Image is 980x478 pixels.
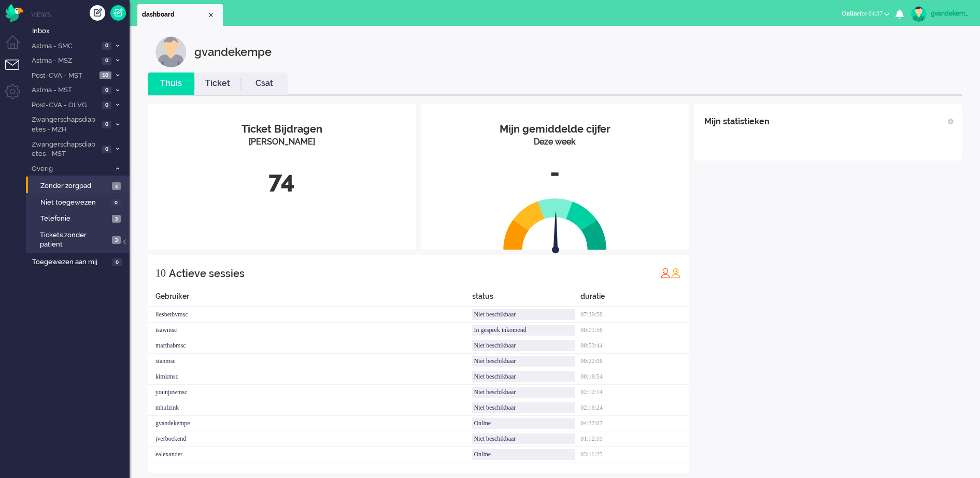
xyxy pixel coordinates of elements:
div: In gesprek inkomend [472,325,575,336]
div: Close tab [207,11,215,19]
li: Ticket [194,73,241,95]
div: [PERSON_NAME] [155,136,408,148]
img: arrow.svg [533,211,578,256]
div: Niet beschikbaar [472,387,575,398]
div: 00:53:44 [580,338,689,354]
li: Csat [241,73,288,95]
div: 00:22:06 [580,354,689,369]
span: 0 [102,42,111,50]
span: Overig [30,164,110,174]
a: Zonder zorgpad 4 [30,180,129,191]
img: avatar [911,6,927,22]
span: Tickets zonder patient [40,230,109,250]
span: Astma - MSZ [30,56,99,66]
li: Thuis [148,73,194,95]
li: Dashboard menu [5,35,29,59]
div: 03:11:25 [580,447,689,462]
span: 3 [112,236,121,244]
a: Tickets zonder patient 3 [30,229,129,250]
span: 0 [102,57,111,65]
img: profile_red.svg [660,268,671,278]
div: status [472,291,580,307]
li: Admin menu [5,84,29,107]
a: Inbox [30,25,130,36]
div: 74 [155,164,408,198]
a: Toegewezen aan mij 0 [30,256,130,267]
div: marthabmsc [148,338,472,354]
div: jverboekend [148,431,472,447]
div: Mijn statistieken [704,111,770,132]
span: 0 [102,146,111,153]
span: 0 [102,86,111,94]
a: Omnidesk [5,7,23,15]
span: Niet toegewezen [40,198,109,208]
img: customer.svg [155,36,187,67]
li: Dashboard [137,4,223,26]
div: Niet beschikbaar [472,356,575,367]
div: gvandekempe [194,36,272,67]
div: mhulzink [148,400,472,416]
div: duratie [580,291,689,307]
a: gvandekempe [909,6,970,22]
div: Gebruiker [148,291,472,307]
span: 0 [111,199,121,207]
div: 04:37:07 [580,416,689,431]
div: 07:39:58 [580,307,689,323]
div: 00:18:54 [580,369,689,385]
span: 0 [102,121,111,128]
div: Ticket Bijdragen [155,122,408,137]
span: Post-CVA - OLVG [30,100,99,110]
span: Post-CVA - MST [30,71,96,81]
div: gvandekempe [148,416,472,431]
span: 0 [102,102,111,109]
div: kimkmsc [148,369,472,385]
span: Zwangerschapsdiabetes - MST [30,140,99,159]
li: Onlinefor 04:37 [835,3,896,26]
span: 4 [112,182,121,190]
div: Mijn gemiddelde cijfer [429,122,681,137]
div: 00:01:56 [580,323,689,338]
span: 3 [112,215,121,223]
div: Online [472,449,575,460]
span: dashboard [142,10,207,19]
div: stanmsc [148,354,472,369]
img: profile_orange.svg [671,268,681,278]
div: Actieve sessies [169,263,245,284]
span: Zwangerschapsdiabetes - MZH [30,115,99,134]
div: Deze week [429,136,681,148]
button: Onlinefor 04:37 [835,6,896,21]
span: Toegewezen aan mij [32,257,109,267]
div: ealexander [148,447,472,462]
div: Online [472,418,575,429]
div: Niet beschikbaar [472,402,575,413]
a: Thuis [148,78,194,90]
a: Quick Ticket [110,5,126,21]
div: Creëer ticket [90,5,105,21]
a: Ticket [194,78,241,90]
div: gvandekempe [931,8,970,19]
div: Niet beschikbaar [472,309,575,320]
span: 0 [112,258,122,266]
div: liesbethvmsc [148,307,472,323]
a: Csat [241,78,288,90]
div: isawmsc [148,323,472,338]
span: 10 [100,71,111,79]
div: 01:12:19 [580,431,689,447]
div: younjuwmsc [148,385,472,400]
span: Zonder zorgpad [40,181,109,191]
a: Niet toegewezen 0 [30,196,129,208]
li: Tickets menu [5,60,29,83]
div: - [429,156,681,190]
li: Views [31,10,130,19]
img: flow_omnibird.svg [5,4,23,22]
div: Niet beschikbaar [472,433,575,444]
div: 10 [155,263,166,283]
span: Telefonie [40,214,109,224]
div: Niet beschikbaar [472,371,575,382]
span: Astma - SMC [30,41,99,51]
span: for 04:37 [842,10,883,17]
span: Online [842,10,860,17]
div: 02:12:14 [580,385,689,400]
div: Niet beschikbaar [472,340,575,351]
a: Telefonie 3 [30,212,129,224]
